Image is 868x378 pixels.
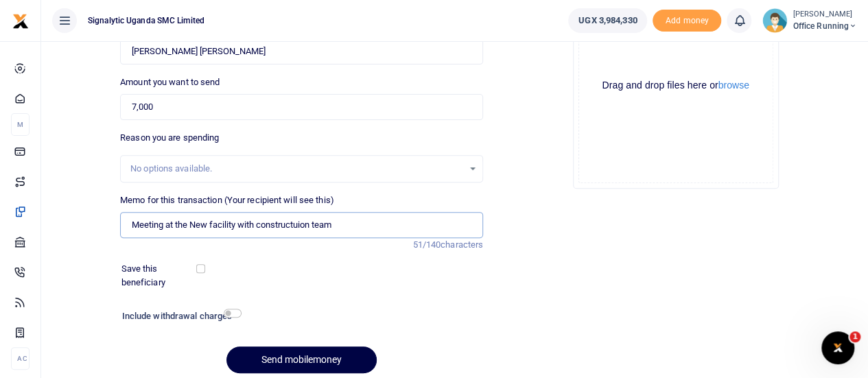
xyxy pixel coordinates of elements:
span: Signalytic Uganda SMC Limited [82,14,210,27]
input: UGX [120,94,483,120]
label: Memo for this transaction (Your recipient will see this) [120,193,334,207]
input: Loading name... [120,38,483,64]
img: profile-user [762,8,787,33]
label: Save this beneficiary [121,262,199,289]
iframe: Intercom live chat [821,331,854,364]
h6: Include withdrawal charges [122,311,235,322]
label: Reason you are spending [120,131,219,145]
input: Enter extra information [120,212,483,238]
a: Add money [653,14,721,25]
div: Drag and drop files here or [579,79,773,92]
div: No options available. [130,162,463,176]
small: [PERSON_NAME] [793,9,857,21]
span: 1 [849,331,860,342]
li: Toup your wallet [653,10,721,32]
li: M [11,113,30,136]
button: Send mobilemoney [226,346,377,373]
span: Add money [653,10,721,32]
span: Office Running [793,20,857,32]
button: browse [718,80,749,90]
label: Amount you want to send [120,75,220,89]
img: logo-small [12,13,29,29]
li: Ac [11,347,30,370]
li: Wallet ballance [563,8,653,33]
a: UGX 3,984,330 [568,8,647,33]
a: logo-small logo-large logo-large [12,15,29,25]
a: profile-user [PERSON_NAME] Office Running [762,8,857,33]
span: UGX 3,984,330 [578,14,637,27]
span: 51/140 [412,239,441,250]
span: characters [441,239,483,250]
